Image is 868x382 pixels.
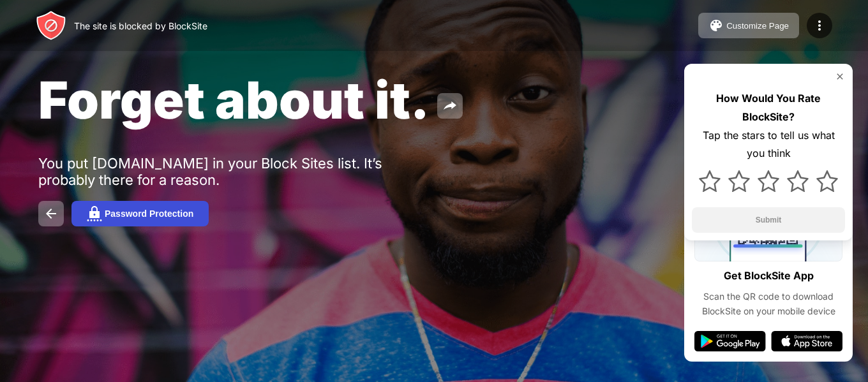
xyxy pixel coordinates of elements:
[726,21,789,31] div: Customize Page
[698,13,799,38] button: Customize Page
[38,69,430,131] span: Forget about it.
[38,155,433,188] div: You put [DOMAIN_NAME] in your Block Sites list. It’s probably there for a reason.
[771,331,842,351] img: app-store.svg
[758,170,779,192] img: star.svg
[43,206,59,221] img: back.svg
[728,170,750,192] img: star.svg
[442,98,458,114] img: share.svg
[699,170,721,192] img: star.svg
[105,209,193,219] div: Password Protection
[708,18,724,33] img: pallet.svg
[692,207,845,233] button: Submit
[71,201,209,226] button: Password Protection
[835,71,845,82] img: rate-us-close.svg
[74,20,207,31] div: The site is blocked by BlockSite
[694,290,842,318] div: Scan the QR code to download BlockSite on your mobile device
[87,206,102,221] img: password.svg
[36,10,66,41] img: header-logo.svg
[787,170,809,192] img: star.svg
[694,331,766,351] img: google-play.svg
[812,18,827,33] img: menu-icon.svg
[692,89,845,126] div: How Would You Rate BlockSite?
[692,126,845,163] div: Tap the stars to tell us what you think
[816,170,838,192] img: star.svg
